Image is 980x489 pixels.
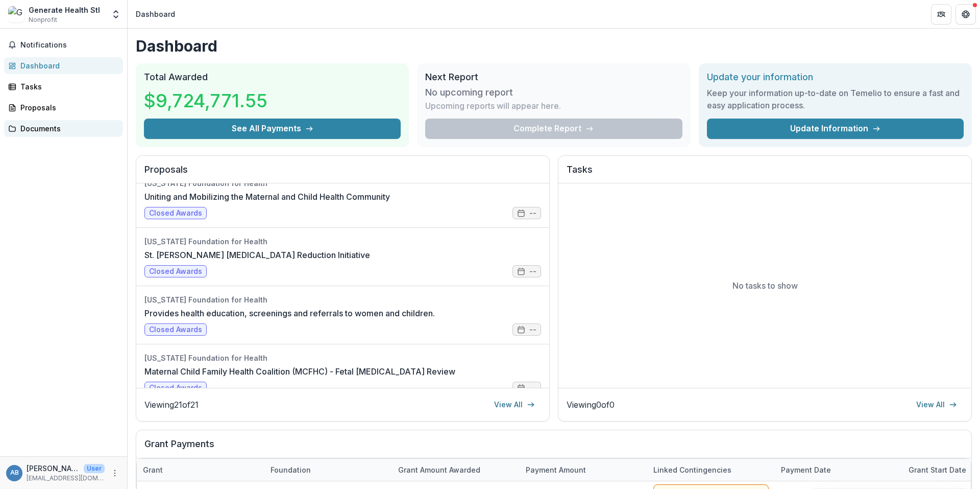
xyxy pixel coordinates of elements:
[136,9,175,19] div: Dashboard
[425,87,513,98] h3: No upcoming report
[392,459,520,481] div: Grant amount awarded
[647,459,775,481] div: Linked Contingencies
[425,100,561,112] p: Upcoming reports will appear here.
[137,459,264,481] div: Grant
[264,459,392,481] div: Foundation
[20,123,115,134] div: Documents
[27,474,105,483] p: [EMAIL_ADDRESS][DOMAIN_NAME]
[20,60,115,71] div: Dashboard
[955,4,976,25] button: Get Help
[132,7,179,21] nav: breadcrumb
[29,5,100,15] div: Generate Health Stl
[144,307,435,319] a: Provides health education, screenings and referrals to women and children.
[520,459,647,481] div: Payment Amount
[27,463,80,474] p: [PERSON_NAME]
[144,191,390,203] a: Uniting and Mobilizing the Maternal and Child Health Community
[4,57,123,74] a: Dashboard
[4,37,123,53] button: Notifications
[567,164,963,183] h2: Tasks
[910,397,963,413] a: View All
[144,399,199,411] p: Viewing 21 of 21
[567,399,615,411] p: Viewing 0 of 0
[144,87,267,114] h3: $9,724,771.55
[775,464,837,475] div: Payment date
[647,464,738,475] div: Linked Contingencies
[4,78,123,95] a: Tasks
[4,99,123,116] a: Proposals
[144,438,963,458] h2: Grant Payments
[775,459,902,481] div: Payment date
[144,249,370,261] a: St. [PERSON_NAME] [MEDICAL_DATA] Reduction Initiative
[707,72,964,83] h2: Update your information
[136,37,972,55] h1: Dashboard
[29,15,57,25] span: Nonprofit
[8,6,24,22] img: Generate Health Stl
[392,464,486,475] div: Grant amount awarded
[144,164,541,183] h2: Proposals
[931,4,951,25] button: Partners
[144,119,401,139] button: See All Payments
[10,470,19,476] div: Anna Bilyeu
[264,464,317,475] div: Foundation
[732,280,798,292] p: No tasks to show
[20,41,119,50] span: Notifications
[144,72,401,83] h2: Total Awarded
[425,72,682,83] h2: Next Report
[144,365,455,378] a: Maternal Child Family Health Coalition (MCFHC) - Fetal [MEDICAL_DATA] Review
[707,119,964,139] a: Update Information
[20,81,115,92] div: Tasks
[488,397,541,413] a: View All
[109,4,123,25] button: Open entity switcher
[707,87,964,111] h3: Keep your information up-to-date on Temelio to ensure a fast and easy application process.
[4,120,123,137] a: Documents
[520,464,592,475] div: Payment Amount
[902,464,972,475] div: Grant start date
[84,464,105,473] p: User
[109,467,121,479] button: More
[137,464,169,475] div: Grant
[20,102,115,113] div: Proposals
